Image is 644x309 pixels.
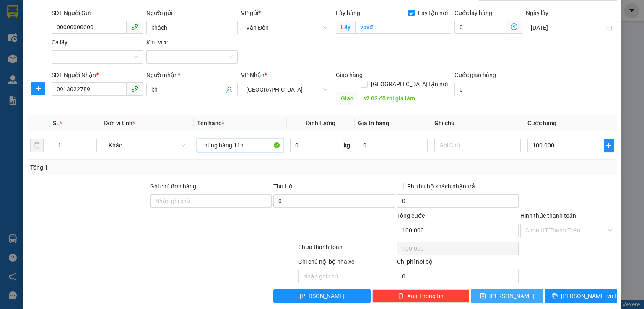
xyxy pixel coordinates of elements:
[297,242,396,257] div: Chưa thanh toán
[298,257,395,270] div: Ghi chú nội bộ nhà xe
[146,8,238,18] div: Người gửi
[343,139,351,152] span: kg
[397,212,425,219] span: Tổng cước
[561,291,620,301] span: [PERSON_NAME] và In
[355,21,451,34] input: Lấy tận nơi
[150,194,272,208] input: Ghi chú đơn hàng
[32,85,44,92] span: plus
[109,139,185,152] span: Khác
[306,120,335,126] span: Định lượng
[300,291,345,301] span: [PERSON_NAME]
[150,183,196,190] label: Ghi chú đơn hàng
[336,21,355,34] span: Lấy
[358,139,428,152] input: 0
[545,289,618,303] button: printer[PERSON_NAME] và In
[358,92,451,105] input: Dọc đường
[454,21,506,34] input: Cước lấy hàng
[489,291,534,301] span: [PERSON_NAME]
[241,8,332,18] div: VP gửi
[31,82,45,95] button: plus
[241,72,265,78] span: VP Nhận
[131,23,138,30] span: phone
[407,291,444,301] span: Xóa Thông tin
[104,120,135,126] span: Đơn vị tính
[197,120,224,126] span: Tên hàng
[527,120,556,126] span: Cước hàng
[273,183,293,190] span: Thu Hộ
[480,293,486,299] span: save
[273,289,370,303] button: [PERSON_NAME]
[53,120,60,126] span: SL
[336,10,360,16] span: Lấy hàng
[246,83,327,96] span: Hà Nội
[431,115,524,131] th: Ghi chú
[454,72,496,78] label: Cước giao hàng
[604,139,614,152] button: plus
[404,182,478,191] span: Phí thu hộ khách nhận trả
[372,289,469,303] button: deleteXóa Thông tin
[531,23,605,32] input: Ngày lấy
[30,139,44,152] button: delete
[454,83,522,96] input: Cước giao hàng
[604,142,613,149] span: plus
[146,70,238,80] div: Người nhận
[368,80,451,89] span: [GEOGRAPHIC_DATA] tận nơi
[336,92,358,105] span: Giao
[52,8,143,18] div: SĐT Người Gửi
[146,38,238,47] div: Khu vực
[552,293,558,299] span: printer
[511,23,517,30] span: dollar-circle
[298,270,395,283] input: Nhập ghi chú
[454,10,492,16] label: Cước lấy hàng
[526,10,548,16] label: Ngày lấy
[52,70,143,80] div: SĐT Người Nhận
[358,120,389,126] span: Giá trị hàng
[131,85,138,92] span: phone
[397,257,519,270] div: Chi phí nội bộ
[226,86,233,93] span: user-add
[415,8,451,18] span: Lấy tận nơi
[336,72,363,78] span: Giao hàng
[398,293,404,299] span: delete
[197,139,283,152] input: VD: Bàn, Ghế
[246,21,327,34] span: Vân Đồn
[52,39,68,46] label: Ca lấy
[434,139,521,152] input: Ghi Chú
[30,163,249,172] div: Tổng: 1
[471,289,543,303] button: save[PERSON_NAME]
[520,212,576,219] label: Hình thức thanh toán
